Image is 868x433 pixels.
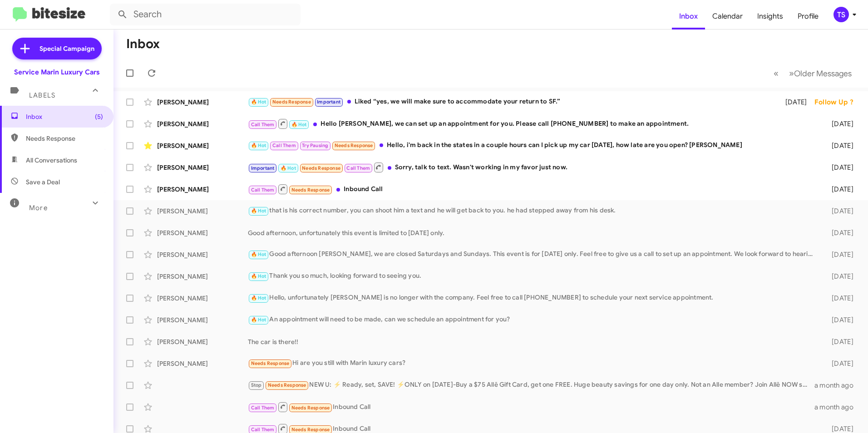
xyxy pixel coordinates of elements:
span: 🔥 Hot [251,208,266,214]
div: [DATE] [817,272,861,281]
span: Important [317,99,340,105]
a: Insights [750,3,790,30]
div: [DATE] [817,141,861,150]
a: Calendar [705,3,750,30]
span: 🔥 Hot [291,122,307,128]
div: [DATE] [817,359,861,368]
span: All Conversations [26,156,77,165]
span: Needs Response [302,165,340,171]
div: [PERSON_NAME] [157,207,248,216]
input: Search [110,4,301,25]
div: Service Marin Luxury Cars [14,68,100,77]
span: Needs Response [335,143,373,148]
div: [PERSON_NAME] [157,141,248,150]
span: Needs Response [272,99,311,105]
span: Call Them [272,143,296,148]
div: Liked “yes, we will make sure to accommodate your return to SF.” [248,97,774,107]
span: 🔥 Hot [251,317,266,323]
button: TS [826,7,858,22]
a: Special Campaign [12,38,102,59]
div: NEW U: ⚡ Ready, set, SAVE! ⚡️ONLY on [DATE]-Buy a $75 Allē Gift Card, get one FREE. Huge beauty s... [248,380,814,390]
div: [PERSON_NAME] [157,163,248,172]
div: [DATE] [817,250,861,259]
span: 🔥 Hot [251,99,266,105]
span: Needs Response [291,187,330,193]
span: Call Them [346,165,370,171]
div: a month ago [814,381,861,390]
div: [PERSON_NAME] [157,359,248,368]
button: Previous [768,64,784,83]
span: » [789,68,794,79]
span: Save a Deal [26,177,60,187]
span: « [774,68,779,79]
span: Older Messages [794,69,852,79]
span: Call Them [251,427,275,433]
span: 🔥 Hot [251,251,266,257]
div: a month ago [814,403,861,412]
div: [DATE] [817,228,861,237]
div: The car is there!! [248,337,817,346]
div: Good afternoon, unfortunately this event is limited to [DATE] only. [248,228,817,237]
span: Needs Response [251,360,290,366]
div: An appointment will need to be made, can we schedule an appointment for you? [248,315,817,325]
span: Stop [251,382,262,388]
span: Special Campaign [39,44,94,53]
div: [PERSON_NAME] [157,315,248,325]
div: [PERSON_NAME] [157,337,248,346]
span: (5) [95,112,103,121]
div: Hello, i'm back in the states in a couple hours can I pick up my car [DATE], how late are you ope... [248,140,817,151]
div: Hi are you still with Marin luxury cars? [248,358,817,369]
div: [DATE] [817,163,861,172]
span: 🔥 Hot [251,273,266,279]
div: [DATE] [817,294,861,303]
span: Needs Response [291,427,330,433]
div: [PERSON_NAME] [157,294,248,303]
h1: Inbox [126,37,160,51]
span: Needs Response [26,134,103,143]
div: [DATE] [774,98,814,107]
span: More [29,204,48,212]
div: [DATE] [817,315,861,325]
div: [DATE] [817,337,861,346]
div: [DATE] [817,185,861,194]
div: Inbound Call [248,183,817,195]
span: 🔥 Hot [281,165,296,171]
span: Try Pausing [302,143,328,148]
span: 🔥 Hot [251,295,266,301]
div: [PERSON_NAME] [157,119,248,128]
div: [PERSON_NAME] [157,228,248,237]
div: [PERSON_NAME] [157,272,248,281]
div: [DATE] [817,119,861,128]
span: Needs Response [268,382,306,388]
div: [DATE] [817,207,861,216]
div: Follow Up ? [814,98,861,107]
div: TS [833,7,849,22]
nav: Page navigation example [769,64,857,83]
span: Inbox [26,112,103,121]
a: Profile [790,3,826,30]
span: Call Them [251,122,275,128]
div: Thank you so much, looking forward to seeing you. [248,271,817,281]
div: Inbound Call [248,401,814,413]
div: Sorry, talk to text. Wasn't working in my favor just now. [248,162,817,173]
div: Hello [PERSON_NAME], we can set up an appointment for you. Please call [PHONE_NUMBER] to make an ... [248,118,817,129]
div: that is his correct number, you can shoot him a text and he will get back to you. he had stepped ... [248,206,817,216]
div: Good afternoon [PERSON_NAME], we are closed Saturdays and Sundays. This event is for [DATE] only.... [248,249,817,260]
div: [PERSON_NAME] [157,185,248,194]
span: Important [251,165,275,171]
span: Call Them [251,405,275,411]
button: Next [784,64,857,83]
div: [PERSON_NAME] [157,250,248,259]
span: Labels [29,91,55,99]
span: Needs Response [291,405,330,411]
div: Hello, unfortunately [PERSON_NAME] is no longer with the company. Feel free to call [PHONE_NUMBER... [248,293,817,303]
span: Call Them [251,187,275,193]
div: [PERSON_NAME] [157,98,248,107]
a: Inbox [672,3,705,30]
span: 🔥 Hot [251,143,266,148]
